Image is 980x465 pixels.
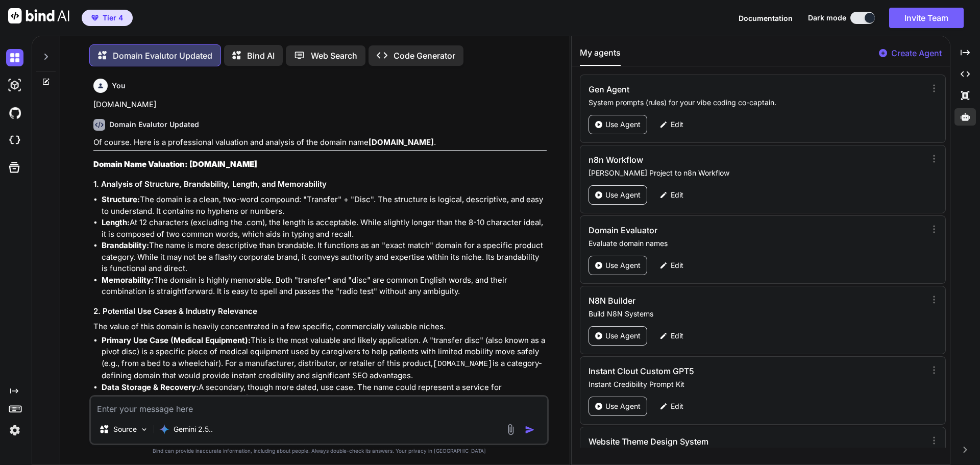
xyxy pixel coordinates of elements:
[113,50,212,62] p: Domain Evalutor Updated
[580,46,621,66] button: My agents
[6,49,23,66] img: darkChat
[93,321,547,333] p: The value of this domain is heavily concentrated in a few specific, commercially valuable niches.
[93,137,547,149] p: Of course. Here is a professional valuation and analysis of the domain name .
[89,447,549,455] p: Bind can provide inaccurate information, including about people. Always double-check its answers....
[311,50,357,62] p: Web Search
[102,217,547,240] li: At 12 characters (excluding the .com), the length is acceptable. While slightly longer than the 8...
[589,295,822,307] h3: N8N Builder
[102,335,547,382] li: This is the most valuable and likely application. A "transfer disc" (also known as a pivot disc) ...
[808,13,846,23] span: Dark mode
[174,424,213,434] p: Gemini 2.5..
[589,154,822,166] h3: n8n Workflow
[102,240,547,275] li: The name is more descriptive than brandable. It functions as an "exact match" domain for a specif...
[112,81,126,91] h6: You
[109,119,199,130] h6: Domain Evalutor Updated
[103,13,123,23] span: Tier 4
[93,306,547,317] h3: 2. Potential Use Cases & Industry Relevance
[140,425,149,434] img: Pick Models
[589,238,922,249] p: Evaluate domain names
[433,360,493,369] code: [DOMAIN_NAME]
[102,275,547,298] li: The domain is highly memorable. Both "transfer" and "disc" are common English words, and their co...
[102,275,154,285] strong: Memorability:
[589,83,822,95] h3: Gen Agent
[589,97,922,108] p: System prompts (rules) for your vibe coding co-captain.
[889,8,964,28] button: Invite Team
[671,119,683,130] p: Edit
[369,137,434,147] strong: [DOMAIN_NAME]
[605,401,641,411] p: Use Agent
[113,424,137,434] p: Source
[589,168,922,178] p: [PERSON_NAME] Project to n8n Workflow
[102,382,199,392] strong: Data Storage & Recovery:
[91,15,99,21] img: premium
[589,365,822,377] h3: Instant Clout Custom GPT5
[93,179,547,190] h3: 1. Analysis of Structure, Brandability, Length, and Memorability
[247,50,275,62] p: Bind AI
[159,424,169,434] img: Gemini 2.5 Pro
[605,331,641,341] p: Use Agent
[589,309,922,319] p: Build N8N Systems
[93,159,257,169] strong: Domain Name Valuation: [DOMAIN_NAME]
[605,260,641,271] p: Use Agent
[671,331,683,341] p: Edit
[102,194,547,217] li: The domain is a clean, two-word compound: "Transfer" + "Disc". The structure is logical, descript...
[891,47,942,59] p: Create Agent
[6,77,23,94] img: darkAi-studio
[589,435,822,448] h3: Website Theme Design System
[739,13,793,23] button: Documentation
[102,240,149,250] strong: Brandability:
[671,260,683,271] p: Edit
[671,401,683,411] p: Edit
[102,335,251,345] strong: Primary Use Case (Medical Equipment):
[605,190,641,200] p: Use Agent
[6,132,23,149] img: cloudideIcon
[93,99,547,111] p: [DOMAIN_NAME]
[505,424,517,435] img: attachment
[589,224,822,236] h3: Domain Evaluator
[6,422,23,439] img: settings
[605,119,641,130] p: Use Agent
[8,8,69,23] img: Bind AI
[102,217,130,227] strong: Length:
[671,190,683,200] p: Edit
[589,379,922,389] p: Instant Credibility Prompt Kit
[739,14,793,22] span: Documentation
[6,104,23,121] img: githubDark
[394,50,455,62] p: Code Generator
[102,382,547,405] li: A secondary, though more dated, use case. The name could represent a service for transferring dat...
[102,194,140,204] strong: Structure:
[525,425,535,435] img: icon
[82,10,133,26] button: premiumTier 4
